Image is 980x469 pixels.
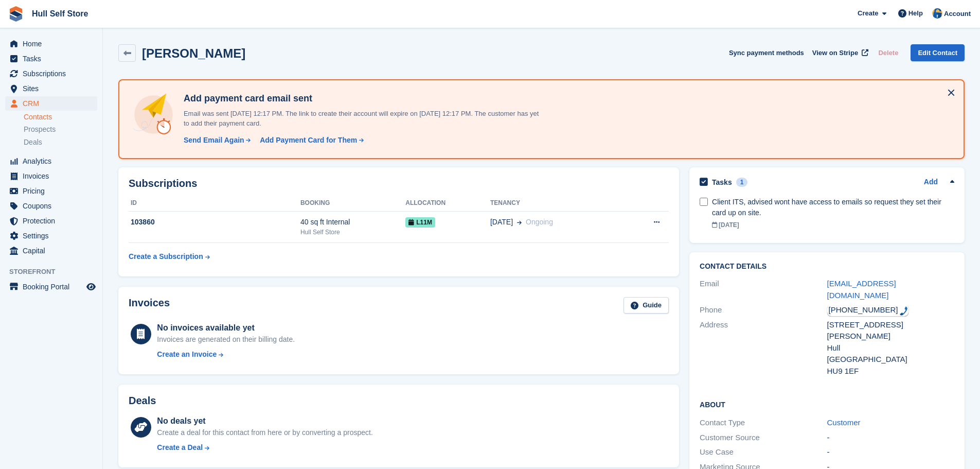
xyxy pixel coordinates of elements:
[23,244,84,258] span: Capital
[5,214,97,228] a: menu
[157,442,372,453] a: Create a Deal
[256,135,365,146] a: Add Payment Card for Them
[900,306,908,316] img: hfpfyWBK5wQHBAGPgDf9c6qAYOxxMAAAAASUVORK5CYII=
[827,279,896,300] a: [EMAIL_ADDRESS][DOMAIN_NAME]
[5,244,97,258] a: menu
[23,229,84,243] span: Settings
[85,281,97,293] a: Preview store
[5,280,97,294] a: menu
[712,192,954,235] a: Client ITS, advised wont have access to emails so request they set their card up on site. [DATE]
[23,154,84,168] span: Analytics
[944,9,971,19] span: Account
[157,334,295,345] div: Invoices are generated on their billing date.
[827,342,954,354] div: Hull
[24,137,42,147] span: Deals
[712,220,954,230] div: [DATE]
[8,6,24,22] img: stora-icon-8386f47178a22dfd0bd8f6a31ec36ba5ce8667c1dd55bd0f319d3a0aa187defe.svg
[23,199,84,213] span: Coupons
[300,195,405,212] th: Booking
[5,51,97,66] a: menu
[5,154,97,168] a: menu
[129,178,669,189] h2: Subscriptions
[23,169,84,183] span: Invoices
[129,217,300,228] div: 103860
[157,415,372,427] div: No deals yet
[157,322,295,334] div: No invoices available yet
[28,5,92,22] a: Hull Self Store
[24,112,97,122] a: Contacts
[23,214,84,228] span: Protection
[23,51,84,66] span: Tasks
[700,319,827,377] div: Address
[23,96,84,111] span: CRM
[5,184,97,198] a: menu
[712,178,732,187] h2: Tasks
[623,297,669,314] a: Guide
[300,228,405,237] div: Hull Self Store
[827,432,954,444] div: -
[5,199,97,213] a: menu
[157,349,217,360] div: Create an Invoice
[858,8,878,19] span: Create
[700,446,827,458] div: Use Case
[526,218,553,226] span: Ongoing
[827,354,954,366] div: [GEOGRAPHIC_DATA]
[712,197,954,218] div: Client ITS, advised wont have access to emails so request they set their card up on site.
[405,217,435,228] span: L11M
[260,135,357,146] div: Add Payment Card for Them
[5,169,97,183] a: menu
[300,217,405,228] div: 40 sq ft Internal
[490,217,513,228] span: [DATE]
[132,93,175,136] img: add-payment-card-4dbda4983b697a7845d177d07a5d71e8a16f1ec00487972de202a45f1e8132f5.svg
[5,229,97,243] a: menu
[700,417,827,429] div: Contact Type
[129,297,170,314] h2: Invoices
[700,278,827,301] div: Email
[700,399,954,409] h2: About
[23,81,84,96] span: Sites
[129,395,156,407] h2: Deals
[9,267,102,277] span: Storefront
[827,304,908,316] div: Call: +447754952372
[23,37,84,51] span: Home
[5,81,97,96] a: menu
[827,319,954,342] div: [STREET_ADDRESS][PERSON_NAME]
[700,304,827,316] div: Phone
[24,124,97,135] a: Prospects
[180,109,540,129] p: Email was sent [DATE] 12:17 PM. The link to create their account will expire on [DATE] 12:17 PM. ...
[827,366,954,377] div: HU9 1EF
[932,8,942,19] img: Hull Self Store
[700,263,954,271] h2: Contact Details
[736,178,748,187] div: 1
[827,446,954,458] div: -
[5,66,97,81] a: menu
[729,44,804,61] button: Sync payment methods
[5,96,97,111] a: menu
[129,251,203,262] div: Create a Subscription
[157,427,372,438] div: Create a deal for this contact from here or by converting a prospect.
[129,247,210,266] a: Create a Subscription
[157,442,203,453] div: Create a Deal
[924,177,938,188] a: Add
[142,46,245,60] h2: [PERSON_NAME]
[874,44,902,61] button: Delete
[908,8,923,19] span: Help
[700,432,827,444] div: Customer Source
[812,48,858,58] span: View on Stripe
[490,195,623,212] th: Tenancy
[129,195,300,212] th: ID
[23,66,84,81] span: Subscriptions
[23,184,84,198] span: Pricing
[827,418,861,427] a: Customer
[184,135,244,146] div: Send Email Again
[808,44,870,61] a: View on Stripe
[24,137,97,148] a: Deals
[911,44,965,61] a: Edit Contact
[405,195,490,212] th: Allocation
[24,125,56,134] span: Prospects
[180,93,540,105] h4: Add payment card email sent
[5,37,97,51] a: menu
[23,280,84,294] span: Booking Portal
[157,349,295,360] a: Create an Invoice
